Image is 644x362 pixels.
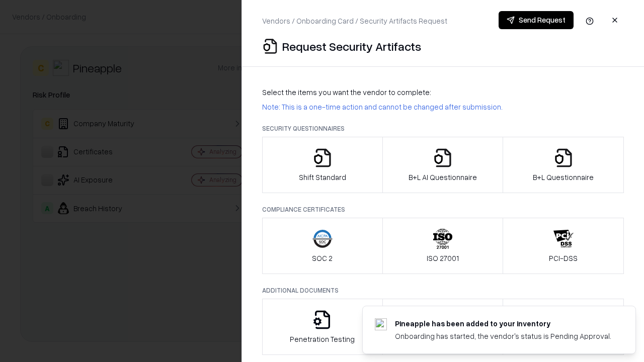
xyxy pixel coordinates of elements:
p: SOC 2 [312,253,333,263]
p: B+L AI Questionnaire [409,172,477,183]
button: Privacy Policy [382,299,504,355]
button: Shift Standard [262,137,383,193]
p: Request Security Artifacts [282,38,421,54]
button: SOC 2 [262,218,383,274]
button: B+L AI Questionnaire [382,137,504,193]
div: Pineapple has been added to your inventory [395,318,611,329]
p: Security Questionnaires [262,124,624,133]
p: Vendors / Onboarding Card / Security Artifacts Request [262,16,447,26]
p: Compliance Certificates [262,205,624,214]
div: Onboarding has started, the vendor's status is Pending Approval. [395,331,611,341]
button: ISO 27001 [382,218,504,274]
button: Send Request [499,11,574,29]
p: B+L Questionnaire [533,172,594,183]
p: Additional Documents [262,286,624,295]
p: Penetration Testing [290,334,355,344]
p: Select the items you want the vendor to complete: [262,87,624,98]
button: Data Processing Agreement [503,299,624,355]
img: pineappleenergy.com [375,318,387,330]
p: ISO 27001 [427,253,459,263]
button: B+L Questionnaire [503,137,624,193]
p: Note: This is a one-time action and cannot be changed after submission. [262,102,624,112]
button: PCI-DSS [503,218,624,274]
p: PCI-DSS [549,253,578,263]
button: Penetration Testing [262,299,383,355]
p: Shift Standard [299,172,346,183]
